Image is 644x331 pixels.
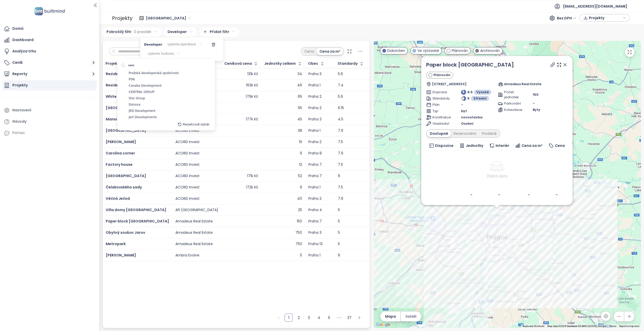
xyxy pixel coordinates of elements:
span: Resetovat výběr [183,122,210,127]
span: Donova [129,102,140,107]
span: Ve výstavbě [417,48,439,53]
span: Satelit [406,314,417,319]
span: Jart Developments [129,115,157,120]
span: Mapa [385,314,396,319]
span: Plánován [434,73,450,78]
span: JRD Development [129,109,155,114]
span: Plánován [452,48,468,53]
span: Archivován [480,48,500,53]
span: Dokončen [387,48,405,53]
span: Canaba Development [129,83,162,88]
span: PSN [129,77,135,82]
button: Resetovat výběr [174,120,214,128]
span: Star Group [129,96,145,101]
span: CENTRAL GROUP [129,90,154,95]
span: Pražská developerská společnost [129,71,179,76]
